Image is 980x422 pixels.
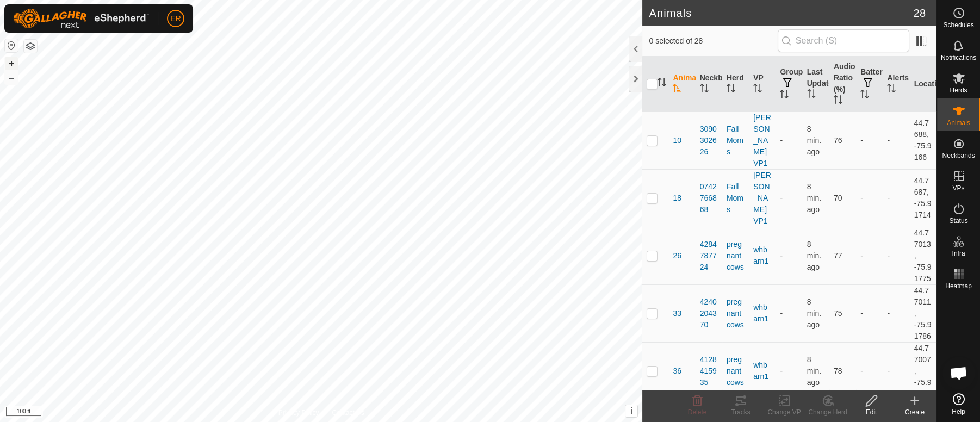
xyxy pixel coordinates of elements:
td: - [776,284,802,342]
span: ER [170,13,181,24]
p-sorticon: Activate to sort [887,85,896,94]
th: Animal [668,57,695,112]
p-sorticon: Activate to sort [807,91,816,100]
span: 0 selected of 28 [649,35,777,47]
td: 44.77013, -75.91775 [910,227,936,284]
td: 44.77007, -75.91773 [910,342,936,400]
p-sorticon: Activate to sort [658,79,666,88]
th: Last Updated [803,57,829,112]
th: Battery [856,57,883,112]
span: Herds [950,87,967,94]
span: Schedules [943,22,973,28]
button: + [5,57,18,70]
button: Reset Map [5,39,18,52]
td: 44.77011, -75.91786 [910,284,936,342]
span: Notifications [941,54,976,61]
td: - [776,169,802,227]
p-sorticon: Activate to sort [860,91,869,100]
td: - [856,169,883,227]
p-sorticon: Activate to sort [753,85,762,94]
p-sorticon: Activate to sort [700,85,709,94]
th: Location [910,57,936,112]
td: - [776,342,802,400]
div: pregnant cows [727,354,745,388]
td: - [856,227,883,284]
th: Audio Ratio (%) [829,57,856,112]
p-sorticon: Activate to sort [727,85,735,94]
td: - [856,342,883,400]
span: Heatmap [945,283,972,289]
span: 75 [834,309,842,318]
th: Neckband [696,57,722,112]
span: 78 [834,367,842,375]
a: Contact Us [332,408,364,418]
span: Neckbands [942,152,975,159]
span: 28 [914,5,926,21]
p-sorticon: Activate to sort [673,85,681,94]
span: VPs [952,185,964,191]
span: Aug 30, 2025, 7:05 PM [807,182,821,214]
td: - [856,111,883,169]
th: Herd [722,57,749,112]
span: 33 [673,308,681,319]
img: Gallagher Logo [13,9,149,28]
span: 10 [673,135,681,146]
td: - [883,284,909,342]
div: Tracks [719,407,762,417]
span: 26 [673,250,681,262]
a: Help [937,389,980,419]
h2: Animals [649,7,913,20]
td: - [856,284,883,342]
a: [PERSON_NAME] VP1 [753,171,771,225]
a: Privacy Policy [278,408,319,418]
div: 0742766868 [700,181,718,215]
p-sorticon: Activate to sort [834,97,842,105]
td: - [883,169,909,227]
button: Map Layers [24,40,37,53]
a: whbarn1 [753,303,768,323]
td: 44.7687, -75.91714 [910,169,936,227]
td: 44.7688, -75.9166 [910,111,936,169]
a: Open chat [942,357,975,389]
span: 36 [673,365,681,377]
span: Aug 30, 2025, 7:05 PM [807,240,821,271]
span: 77 [834,251,842,260]
div: Change Herd [806,407,849,417]
div: pregnant cows [727,239,745,273]
td: - [776,111,802,169]
td: - [883,342,909,400]
a: [PERSON_NAME] VP1 [753,113,771,167]
input: Search (S) [778,29,909,52]
div: Fall Moms [727,123,745,158]
td: - [883,227,909,284]
td: - [883,111,909,169]
a: whbarn1 [753,361,768,381]
span: Infra [952,250,965,257]
th: Groups [776,57,802,112]
button: – [5,71,18,84]
div: Edit [849,407,893,417]
span: Aug 30, 2025, 7:05 PM [807,125,821,156]
span: Aug 30, 2025, 7:05 PM [807,355,821,387]
span: Animals [947,120,970,126]
th: VP [749,57,776,112]
span: 76 [834,136,842,145]
span: Status [949,218,967,224]
div: Change VP [762,407,806,417]
p-sorticon: Activate to sort [780,91,789,100]
div: Fall Moms [727,181,745,215]
td: - [776,227,802,284]
div: 3090302626 [700,123,718,158]
div: 4128415935 [700,354,718,388]
span: 18 [673,193,681,204]
th: Alerts [883,57,909,112]
span: i [630,406,632,415]
span: Delete [688,408,707,416]
span: Aug 30, 2025, 7:05 PM [807,297,821,329]
span: Help [952,408,965,415]
div: Create [893,407,936,417]
span: 70 [834,194,842,202]
div: 4284787724 [700,239,718,273]
div: 4240204370 [700,296,718,331]
a: whbarn1 [753,245,768,265]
